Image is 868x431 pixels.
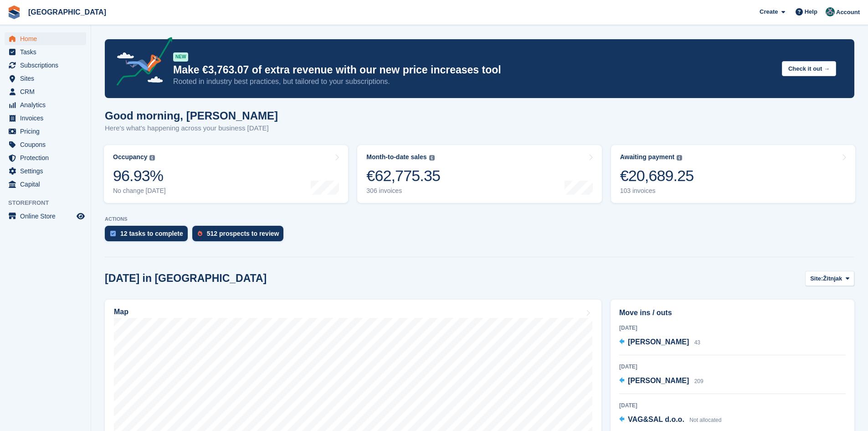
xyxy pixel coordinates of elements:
[8,198,91,208] span: Storefront
[620,187,694,195] div: 103 invoices
[619,401,846,410] div: [DATE]
[173,77,775,87] p: Rooted in industry best practices, but tailored to your subscriptions.
[619,363,846,371] div: [DATE]
[366,166,440,185] div: €62,775.35
[628,377,689,384] span: [PERSON_NAME]
[192,226,288,246] a: 512 prospects to review
[105,216,854,222] p: ACTIONS
[149,155,155,161] img: icon-info-grey-7440780725fd019a000dd9b08b2336e03edf1995a4989e88bcd33f0948082b44.svg
[694,378,704,384] span: 209
[20,72,75,85] span: Sites
[20,151,75,164] span: Protection
[20,85,75,98] span: CRM
[5,59,86,72] a: menu
[5,125,86,138] a: menu
[5,112,86,125] a: menu
[7,5,21,19] img: stora-icon-8386f47178a22dfd0bd8f6a31ec36ba5ce8667c1dd55bd0f319d3a0aa187defe.svg
[760,7,778,16] span: Create
[805,271,854,286] button: Site: Žitnjak
[620,166,694,185] div: €20,689.25
[5,210,86,223] a: menu
[25,5,110,20] a: [GEOGRAPHIC_DATA]
[113,187,166,195] div: No change [DATE]
[105,272,267,285] h2: [DATE] in [GEOGRAPHIC_DATA]
[105,123,278,134] p: Here's what's happening across your business [DATE]
[619,324,846,332] div: [DATE]
[105,226,192,246] a: 12 tasks to complete
[110,231,116,236] img: task-75834270c22a3079a89374b754ae025e5fb1db73e45f91037f5363f120a921f8.svg
[619,337,700,348] a: [PERSON_NAME] 43
[20,112,75,125] span: Invoices
[357,145,601,203] a: Month-to-date sales €62,775.35 306 invoices
[619,375,704,387] a: [PERSON_NAME] 209
[113,166,166,185] div: 96.93%
[5,85,86,98] a: menu
[20,46,75,58] span: Tasks
[20,59,75,72] span: Subscriptions
[826,7,835,16] img: Željko Gobac
[810,274,823,283] span: Site:
[677,155,682,161] img: icon-info-grey-7440780725fd019a000dd9b08b2336e03edf1995a4989e88bcd33f0948082b44.svg
[619,414,721,426] a: VAG&SAL d.o.o. Not allocated
[5,151,86,164] a: menu
[694,339,700,346] span: 43
[366,187,440,195] div: 306 invoices
[20,99,75,111] span: Analytics
[628,338,689,346] span: [PERSON_NAME]
[173,52,188,62] div: NEW
[805,7,817,16] span: Help
[75,211,86,222] a: Preview store
[5,165,86,177] a: menu
[823,274,842,283] span: Žitnjak
[20,32,75,45] span: Home
[619,307,846,318] h2: Move ins / outs
[5,99,86,111] a: menu
[113,153,147,161] div: Occupancy
[20,210,75,223] span: Online Store
[198,231,202,236] img: prospect-51fa495bee0391a8d652442698ab0144808aea92771e9ea1ae160a38d050c398.svg
[120,230,183,237] div: 12 tasks to complete
[109,37,173,89] img: price-adjustments-announcement-icon-8257ccfd72463d97f412b2fc003d46551f7dbcb40ab6d574587a9cd5c0d94...
[628,415,684,423] span: VAG&SAL d.o.o.
[5,32,86,45] a: menu
[105,109,278,122] h1: Good morning, [PERSON_NAME]
[20,178,75,191] span: Capital
[611,145,855,203] a: Awaiting payment €20,689.25 103 invoices
[689,417,721,423] span: Not allocated
[5,138,86,151] a: menu
[366,153,426,161] div: Month-to-date sales
[5,178,86,191] a: menu
[20,138,75,151] span: Coupons
[782,61,836,76] button: Check it out →
[620,153,675,161] div: Awaiting payment
[5,72,86,85] a: menu
[836,8,860,17] span: Account
[173,63,775,77] p: Make €3,763.07 of extra revenue with our new price increases tool
[104,145,348,203] a: Occupancy 96.93% No change [DATE]
[207,230,279,237] div: 512 prospects to review
[20,125,75,138] span: Pricing
[20,165,75,177] span: Settings
[429,155,435,161] img: icon-info-grey-7440780725fd019a000dd9b08b2336e03edf1995a4989e88bcd33f0948082b44.svg
[114,308,128,316] h2: Map
[5,46,86,58] a: menu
